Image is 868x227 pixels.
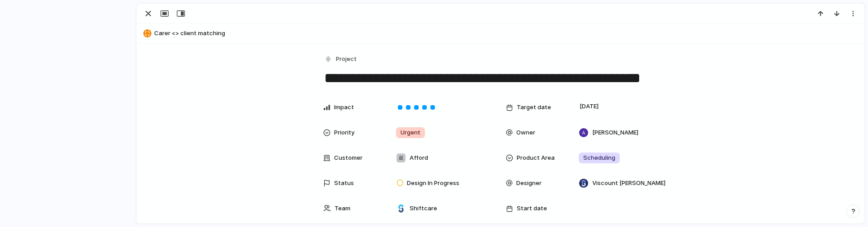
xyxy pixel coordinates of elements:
span: [PERSON_NAME] [592,128,638,137]
span: Shiftcare [410,204,437,213]
span: Status [334,179,354,188]
span: Product Area [517,153,555,162]
button: Project [322,53,359,66]
span: Urgent [401,128,420,137]
span: Project [336,55,357,64]
span: [DATE] [577,101,601,112]
span: Afford [410,153,428,162]
span: Team [335,204,350,213]
span: Priority [334,128,354,137]
span: Start date [517,204,547,213]
span: Owner [516,128,535,137]
span: Design In Progress [407,179,459,188]
span: Viscount [PERSON_NAME] [592,179,665,188]
button: Carer <> client matching [141,26,860,41]
span: Carer <> client matching [154,29,860,38]
span: Customer [334,153,363,162]
span: Impact [334,103,354,112]
span: Designer [516,179,542,188]
span: Scheduling [583,153,615,162]
span: Target date [517,103,551,112]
